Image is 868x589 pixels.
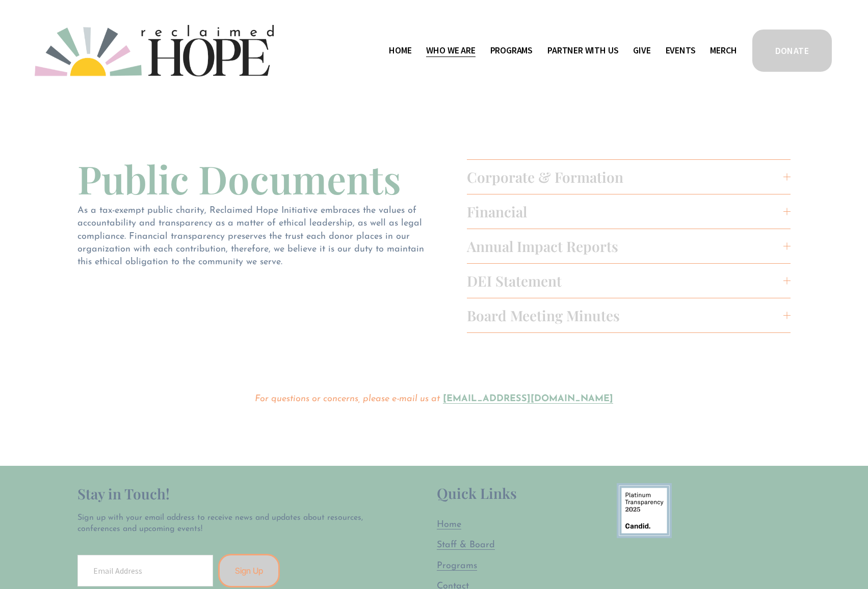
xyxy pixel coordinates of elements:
a: Staff & Board [437,539,495,552]
input: Email Address [77,555,213,586]
button: Financial [467,194,791,229]
a: Home [389,43,411,59]
a: Give [633,43,650,59]
span: DEI Statement [467,271,784,290]
h2: Stay in Touch! [77,483,372,504]
a: folder dropdown [426,43,475,59]
span: Home [437,520,461,529]
em: For questions or concerns, please e-mail us at [255,395,440,404]
span: Annual Impact Reports [467,237,784,256]
p: Sign up with your email address to receive news and updates about resources, conferences and upco... [77,512,372,535]
a: folder dropdown [547,43,618,59]
a: folder dropdown [490,43,533,59]
button: DEI Statement [467,264,791,298]
button: Board Meeting Minutes [467,298,791,332]
button: Sign Up [218,554,280,587]
span: Corporate & Formation [467,167,784,186]
a: Programs [437,560,477,573]
span: Financial [467,202,784,221]
img: 9878580 [617,483,672,538]
span: Sign Up [235,566,263,576]
span: Board Meeting Minutes [467,306,784,325]
span: Partner With Us [547,43,618,58]
span: As a tax-exempt public charity, Reclaimed Hope Initiative embraces the values of accountability a... [77,206,427,267]
a: [EMAIL_ADDRESS][DOMAIN_NAME] [443,395,613,404]
button: Annual Impact Reports [467,229,791,263]
a: DONATE [751,28,833,73]
a: Events [666,43,696,59]
span: Staff & Board [437,541,495,550]
a: Merch [710,43,737,59]
span: Programs [490,43,533,58]
img: Reclaimed Hope Initiative [35,25,274,76]
span: Quick Links [437,484,517,502]
span: Programs [437,562,477,571]
a: Home [437,519,461,531]
span: Who We Are [426,43,475,58]
button: Corporate & Formation [467,160,791,194]
span: Public Documents [77,153,401,204]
